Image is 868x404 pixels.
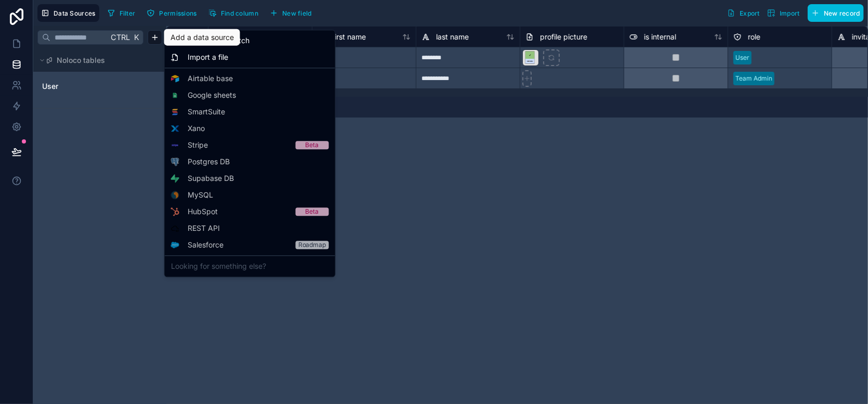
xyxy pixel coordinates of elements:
img: API icon [171,224,179,232]
span: Xano [188,123,205,134]
img: Stripe logo [171,141,179,149]
span: SmartSuite [188,107,225,117]
span: Postgres DB [188,157,230,167]
span: Stripe [188,140,208,150]
img: Postgres logo [171,158,179,166]
span: Supabase DB [188,173,234,184]
img: MySQL logo [171,191,179,199]
img: Salesforce [171,242,179,248]
span: HubSpot [188,206,218,217]
div: Roadmap [298,241,326,249]
img: Google sheets logo [171,93,179,98]
span: Import a file [188,52,228,62]
img: HubSpot logo [171,207,179,216]
div: Beta [306,141,319,149]
span: MySQL [188,190,213,200]
span: Google sheets [188,90,236,100]
span: REST API [188,223,220,233]
img: Airtable logo [171,74,179,83]
img: Xano logo [171,124,179,133]
img: SmartSuite [171,108,179,116]
div: Beta [306,207,319,216]
img: Supabase logo [171,174,179,183]
span: Airtable base [188,73,233,84]
span: Start from scratch [188,35,249,46]
span: Salesforce [188,240,223,250]
div: Looking for something else? [167,258,333,275]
